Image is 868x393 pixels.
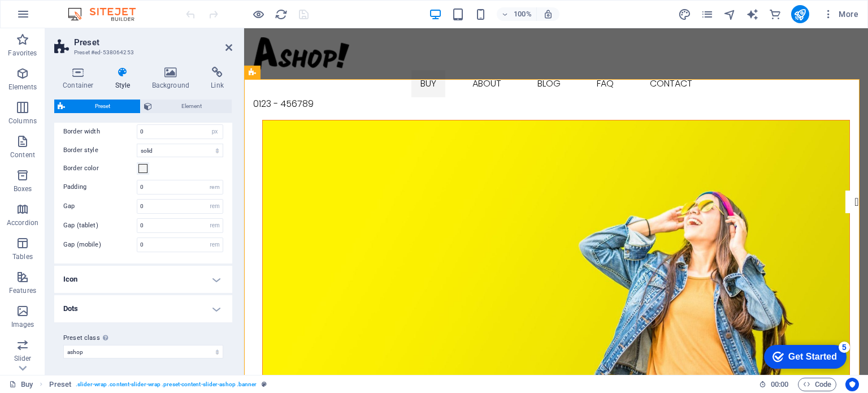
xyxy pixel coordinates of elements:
[818,5,863,23] button: More
[54,295,232,322] h4: Dots
[63,331,223,345] label: Preset class
[63,241,137,248] label: Gap (mobile)
[845,378,859,391] button: Usercentrics
[207,180,223,194] div: rem
[497,7,537,21] button: 100%
[63,144,137,157] label: Border style
[54,67,107,90] h4: Container
[823,8,858,20] span: More
[769,8,782,21] i: Commerce
[793,8,806,21] i: Publish
[84,2,95,14] div: 5
[155,100,229,113] span: Element
[759,378,789,391] h6: Session time
[678,7,692,21] button: design
[746,8,759,21] i: AI Writer
[63,162,137,175] label: Border color
[10,150,35,159] p: Content
[8,116,37,126] p: Columns
[543,9,553,19] i: On resize automatically adjust zoom level to fit chosen device.
[274,7,288,21] button: reload
[63,128,137,135] label: Border width
[262,381,267,387] i: This element is a customizable preset
[701,7,714,21] button: pages
[33,12,82,23] div: Get Started
[803,378,831,391] span: Code
[9,286,36,295] p: Features
[678,8,691,21] i: Design (Ctrl+Alt+Y)
[74,37,232,47] h2: Preset
[63,203,137,209] label: Gap
[723,8,736,21] i: Navigator
[7,218,38,227] p: Accordion
[12,252,33,261] p: Tables
[798,378,836,391] button: Code
[65,7,150,21] img: Editor Logo
[74,47,210,58] h3: Preset #ed-538064253
[14,184,32,193] p: Boxes
[746,7,759,21] button: text_generator
[251,7,265,21] button: Click here to leave preview mode and continue editing
[49,378,71,391] span: Click to select. Double-click to edit
[791,5,809,23] button: publish
[514,7,532,21] h6: 100%
[8,49,37,58] p: Favorites
[9,378,33,391] a: Click to cancel selection. Double-click to open Pages
[275,8,288,21] i: Reload page
[76,378,257,391] span: . slider-wrap .content-slider-wrap .preset-content-slider-ashop .banner
[144,67,203,90] h4: Background
[769,7,782,21] button: commerce
[54,100,140,113] button: Preset
[723,7,737,21] button: navigator
[771,378,788,391] span: 00 00
[141,100,232,113] button: Element
[107,67,144,90] h4: Style
[54,266,232,293] h4: Icon
[63,222,137,228] label: Gap (tablet)
[202,67,232,90] h4: Link
[9,6,92,29] div: Get Started 5 items remaining, 0% complete
[49,378,266,391] nav: breadcrumb
[11,320,34,329] p: Images
[14,354,32,363] p: Slider
[779,380,780,388] span: :
[63,184,137,190] label: Padding
[8,83,37,92] p: Elements
[68,100,137,113] span: Preset
[701,8,714,21] i: Pages (Ctrl+Alt+S)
